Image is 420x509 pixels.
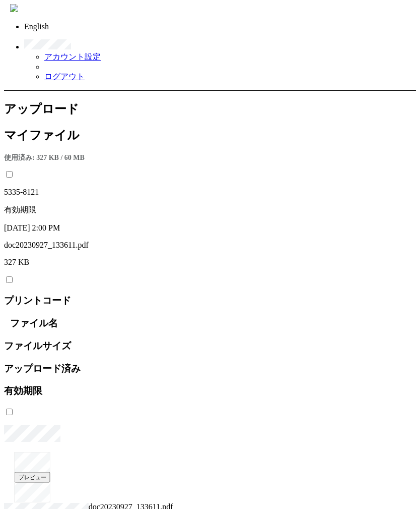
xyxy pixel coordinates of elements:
[10,4,18,12] img: anytime_print_blue_japanese_228x75.svg
[4,258,416,267] p: 327 KB
[4,241,89,249] span: doc20230927_133611.pdf
[4,223,416,233] p: [DATE] 2:00 PM
[4,294,416,307] h3: プリントコード
[4,205,416,215] p: 有効期限
[4,385,44,396] span: 有効期限
[24,22,49,31] a: English
[44,52,101,61] a: アカウント設定
[15,472,50,483] button: プレビュー
[4,363,81,374] span: アップロード済み
[4,127,416,143] h2: マイファイル
[4,153,416,162] h3: 使用済み: 327 KB / 60 MB
[4,188,39,196] span: 5335-8121
[44,72,85,81] a: ログアウト
[4,101,416,117] h2: アップロード
[4,341,71,351] span: ファイルサイズ
[10,318,58,328] span: ファイル名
